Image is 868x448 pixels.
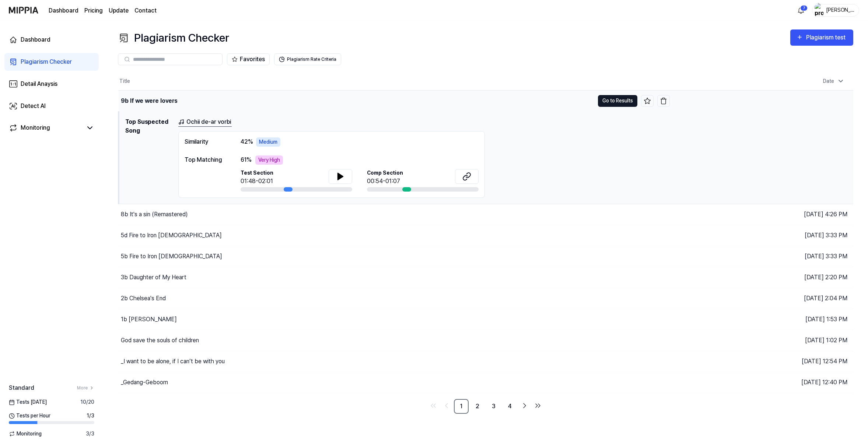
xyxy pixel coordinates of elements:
[121,378,168,387] div: _Gedang-Geboom
[812,4,859,17] button: profile[PERSON_NAME]
[367,169,403,177] span: Comp Section
[77,385,94,391] a: More
[121,273,186,282] div: 3b Daughter of My Heart
[797,6,805,15] img: 알림
[670,372,854,393] td: [DATE] 12:40 PM
[795,4,807,16] button: 알림7
[121,252,222,261] div: 5b Fire to Iron [DEMOGRAPHIC_DATA]
[670,225,854,246] td: [DATE] 3:33 PM
[9,123,83,132] a: Monitoring
[670,351,854,372] td: [DATE] 12:54 PM
[21,57,72,66] div: Plagiarism Checker
[598,95,637,107] button: Go to Results
[118,29,229,46] div: Plagiarism Checker
[241,169,273,177] span: Test Section
[790,29,853,46] button: Plagiarism test
[9,430,42,438] span: Monitoring
[826,6,854,14] div: [PERSON_NAME]
[9,384,34,392] span: Standard
[80,398,94,406] span: 10 / 20
[670,288,854,309] td: [DATE] 2:04 PM
[241,137,253,146] span: 42 %
[519,400,531,412] a: Go to next page
[256,137,280,147] div: Medium
[178,118,232,127] a: Ochii de-ar vorbi
[185,137,226,147] div: Similarity
[820,75,847,87] div: Date
[121,315,177,324] div: 1b [PERSON_NAME]
[125,118,172,198] h1: Top Suspected Song
[121,336,199,345] div: God save the souls of children
[87,412,94,420] span: 1 / 3
[441,400,452,412] a: Go to previous page
[806,33,847,42] div: Plagiarism test
[367,177,403,186] div: 00:54-01:07
[255,155,283,165] div: Very High
[121,97,177,105] div: 9b If we were lovers
[670,204,854,225] td: [DATE] 4:26 PM
[121,357,225,366] div: _I want to be alone, if I can’t be with you
[227,53,270,65] button: Favorites
[21,35,50,44] div: Dashboard
[118,399,853,414] nav: pagination
[84,6,103,15] button: Pricing
[9,412,50,420] span: Tests per Hour
[670,90,854,111] td: [DATE] 4:36 PM
[4,75,99,93] a: Detail Anaysis
[660,97,667,105] img: delete
[427,400,439,412] a: Go to first page
[121,210,188,219] div: 8b It's a sin (Remastered)
[4,53,99,71] a: Plagiarism Checker
[185,155,226,164] div: Top Matching
[454,399,469,414] a: 1
[86,430,94,438] span: 3 / 3
[4,31,99,49] a: Dashboard
[274,53,341,65] button: Plagiarism Rate Criteria
[800,5,808,11] div: 7
[21,102,46,111] div: Detect AI
[119,73,670,90] th: Title
[670,330,854,351] td: [DATE] 1:02 PM
[241,155,252,164] span: 61 %
[49,6,78,15] a: Dashboard
[503,399,517,414] a: 4
[4,97,99,115] a: Detect AI
[815,3,823,18] img: profile
[532,400,544,412] a: Go to last page
[670,246,854,267] td: [DATE] 3:33 PM
[241,177,273,186] div: 01:48-02:01
[670,309,854,330] td: [DATE] 1:53 PM
[9,398,47,406] span: Tests [DATE]
[121,231,222,240] div: 5d Fire to Iron [DEMOGRAPHIC_DATA]
[470,399,485,414] a: 2
[21,80,57,88] div: Detail Anaysis
[670,267,854,288] td: [DATE] 2:20 PM
[486,399,501,414] a: 3
[121,294,166,303] div: 2b Chelsea's End
[134,6,157,15] a: Contact
[21,123,50,132] div: Monitoring
[109,6,129,15] a: Update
